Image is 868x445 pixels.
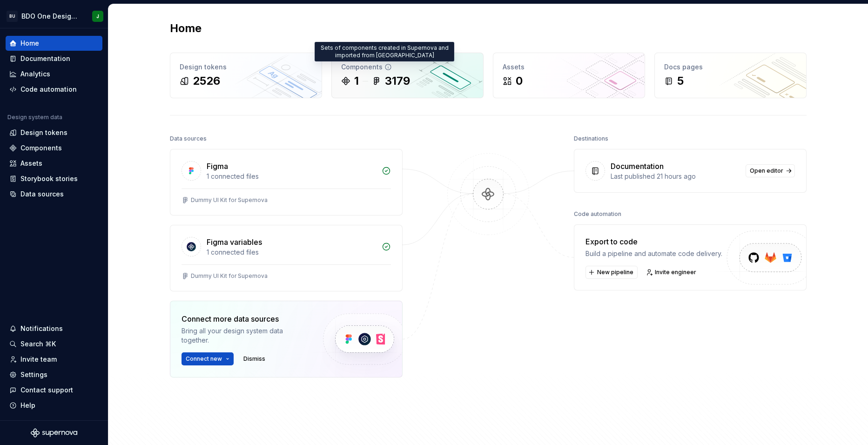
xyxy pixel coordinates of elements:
button: Contact support [6,383,102,398]
h2: Home [170,21,202,36]
div: Analytics [20,69,50,79]
a: Figma variables1 connected filesDummy UI Kit for Supernova [170,225,403,291]
span: Dismiss [243,355,265,363]
a: Open editor [746,164,795,177]
div: Code automation [574,208,621,221]
a: Storybook stories [6,171,102,186]
div: Help [20,401,35,410]
button: Notifications [6,321,102,336]
div: BDO One Design System [21,12,81,21]
div: Search ⌘K [20,339,56,349]
a: Docs pages5 [654,53,807,98]
button: BUBDO One Design SystemJ [2,6,106,26]
div: Figma variables [207,236,262,248]
a: Invite engineer [643,266,700,279]
a: Design tokens2526 [170,53,322,98]
div: Invite team [20,355,57,364]
div: Dummy UI Kit for Supernova [191,272,268,280]
a: Analytics [6,67,102,81]
div: Documentation [20,54,70,63]
svg: Supernova Logo [31,428,77,438]
a: Home [6,36,102,51]
a: Documentation [6,51,102,66]
div: Sets of components created in Supernova and imported from [GEOGRAPHIC_DATA] [315,42,454,61]
div: Storybook stories [20,174,78,183]
div: Code automation [20,85,77,94]
div: Contact support [20,385,73,395]
div: Connect more data sources [182,313,307,324]
button: Connect new [182,352,234,365]
a: Figma1 connected filesDummy UI Kit for Supernova [170,149,403,216]
span: Connect new [186,355,222,363]
span: Open editor [750,167,783,175]
div: Design tokens [180,62,312,72]
div: 1 [354,74,359,88]
div: Notifications [20,324,63,333]
div: 3179 [385,74,410,88]
div: Design system data [7,114,62,121]
div: Dummy UI Kit for Supernova [191,196,268,204]
div: Settings [20,370,47,379]
div: Docs pages [664,62,797,72]
div: 0 [516,74,523,88]
div: 1 connected files [207,248,376,257]
div: Components [341,62,474,72]
a: Components13179 [331,53,484,98]
button: New pipeline [585,266,638,279]
div: Export to code [585,236,722,247]
a: Assets0 [493,53,645,98]
a: Components [6,141,102,155]
div: Data sources [170,132,207,145]
a: Code automation [6,82,102,97]
a: Settings [6,367,102,382]
a: Invite team [6,352,102,367]
span: New pipeline [597,269,633,276]
div: J [96,13,99,20]
button: Search ⌘K [6,337,102,351]
span: Invite engineer [655,269,696,276]
a: Assets [6,156,102,171]
button: Help [6,398,102,413]
div: BU [7,11,18,22]
button: Dismiss [239,352,269,365]
div: Assets [20,159,42,168]
div: 2526 [193,74,220,88]
div: Last published 21 hours ago [611,172,740,181]
div: Bring all your design system data together. [182,326,307,345]
div: Build a pipeline and automate code delivery. [585,249,722,258]
div: Components [20,143,62,153]
div: 1 connected files [207,172,376,181]
div: Destinations [574,132,608,145]
div: 5 [677,74,684,88]
div: Home [20,39,39,48]
div: Figma [207,161,228,172]
a: Data sources [6,187,102,202]
div: Documentation [611,161,664,172]
a: Design tokens [6,125,102,140]
div: Data sources [20,189,64,199]
div: Assets [503,62,635,72]
div: Design tokens [20,128,67,137]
